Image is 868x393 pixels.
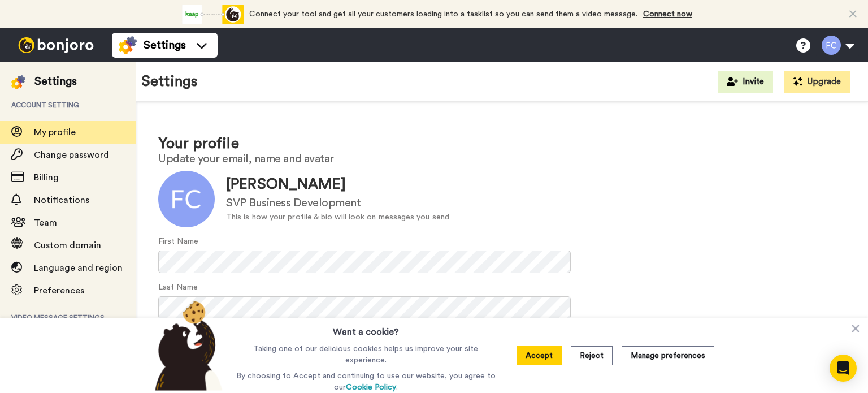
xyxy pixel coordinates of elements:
[784,71,850,93] button: Upgrade
[517,346,562,365] button: Accept
[181,5,244,24] div: animation
[144,37,186,53] span: Settings
[34,241,101,250] span: Custom domain
[34,74,77,89] div: Settings
[158,236,198,248] label: First Name
[34,128,76,137] span: My profile
[34,173,59,182] span: Billing
[158,136,845,152] h1: Your profile
[622,346,714,365] button: Manage preferences
[145,300,228,391] img: bear-with-cookie.png
[34,196,89,205] span: Notifications
[158,282,198,293] label: Last Name
[643,10,692,18] a: Connect now
[34,150,109,159] span: Change password
[226,211,449,223] div: This is how your profile & bio will look on messages you send
[141,74,198,90] h1: Settings
[119,36,137,54] img: settings-colored.svg
[34,264,123,273] span: Language and region
[34,218,57,227] span: Team
[14,37,98,53] img: bj-logo-header-white.svg
[158,153,845,165] h2: Update your email, name and avatar
[34,286,84,295] span: Preferences
[830,355,857,382] div: Open Intercom Messenger
[233,343,498,366] p: Taking one of our delicious cookies helps us improve your site experience.
[718,71,773,93] button: Invite
[249,10,637,18] span: Connect your tool and get all your customers loading into a tasklist so you can send them a video...
[226,195,449,211] div: SVP Business Development
[571,346,613,365] button: Reject
[11,75,25,89] img: settings-colored.svg
[233,370,498,393] p: By choosing to Accept and continuing to use our website, you agree to our .
[346,383,396,391] a: Cookie Policy
[226,174,449,195] div: [PERSON_NAME]
[333,318,399,339] h3: Want a cookie?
